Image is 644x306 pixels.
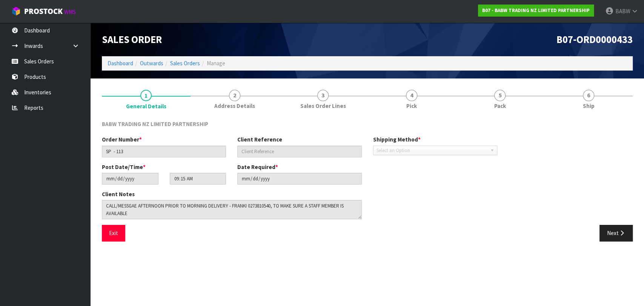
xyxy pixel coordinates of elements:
[377,146,487,155] span: Select an Option
[102,114,633,247] span: General Details
[126,102,166,110] span: General Details
[229,90,240,101] span: 2
[615,8,630,15] span: BABW
[102,135,142,143] label: Order Number
[237,135,282,143] label: Client Reference
[102,33,162,46] span: Sales Order
[583,102,594,110] span: Ship
[108,60,133,67] a: Dashboard
[237,163,278,171] label: Date Required
[11,6,21,16] img: cube-alt.png
[482,7,590,14] strong: B07 - BABW TRADING NZ LIMITED PARTNERSHIP
[140,60,163,67] a: Outwards
[170,60,200,67] a: Sales Orders
[494,90,506,101] span: 5
[64,8,76,15] small: WMS
[102,190,135,198] label: Client Notes
[102,163,146,171] label: Post Date/Time
[102,120,208,128] span: BABW TRADING NZ LIMITED PARTNERSHIP
[24,6,63,16] span: ProStock
[207,60,225,67] span: Manage
[102,225,125,241] button: Exit
[300,102,346,110] span: Sales Order Lines
[102,146,226,157] input: Order Number
[406,90,417,101] span: 4
[583,90,594,101] span: 6
[406,102,417,110] span: Pick
[494,102,506,110] span: Pack
[237,146,361,157] input: Client Reference
[317,90,329,101] span: 3
[373,135,421,143] label: Shipping Method
[599,225,633,241] button: Next
[556,33,633,46] span: B07-ORD0000433
[214,102,255,110] span: Address Details
[140,90,152,101] span: 1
